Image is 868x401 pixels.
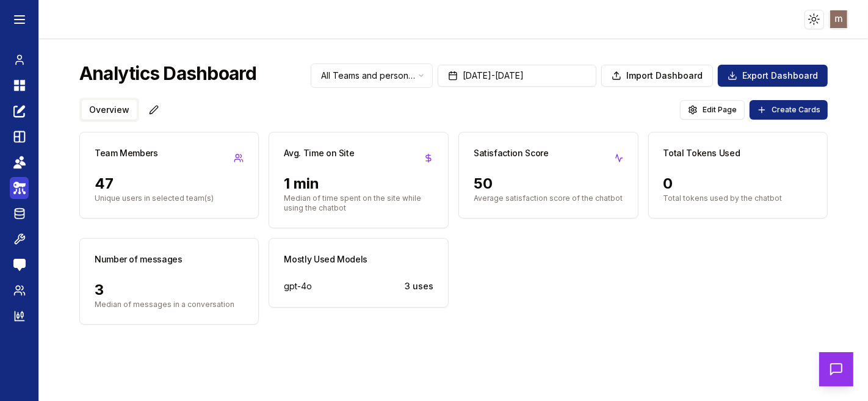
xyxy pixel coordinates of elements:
[284,193,433,213] p: Median of time spent on the site while using the chatbot
[95,280,244,300] div: 3
[13,259,26,271] img: feedback
[474,174,623,193] div: 50
[772,105,820,115] span: Create Cards
[95,147,158,159] h3: Team Members
[82,100,137,120] button: Overview
[750,100,828,120] button: Create Cards
[405,280,433,292] span: 3 uses
[664,193,813,203] p: Total tokens used by the chatbot
[474,147,549,159] h3: Satisfaction Score
[95,174,244,193] div: 47
[95,193,244,203] p: Unique users in selected team(s)
[474,193,623,203] p: Average satisfaction score of the chatbot
[601,65,713,87] button: Import Dashboard
[680,100,745,120] button: Edit Page
[284,174,433,193] div: 1 min
[284,280,312,292] span: gpt-4o
[664,174,813,193] div: 0
[664,147,740,159] h3: Total Tokens Used
[95,300,244,309] p: Median of messages in a conversation
[718,65,828,87] button: Export Dashboard
[830,10,848,28] img: ACg8ocJF9pzeCqlo4ezUS9X6Xfqcx_FUcdFr9_JrUZCRfvkAGUe5qw=s96-c
[284,147,354,159] h3: Avg. Time on Site
[95,253,183,266] h3: Number of messages
[284,253,367,266] h3: Mostly Used Models
[703,105,737,115] span: Edit Page
[438,65,596,87] button: [DATE]-[DATE]
[79,62,257,84] h2: Analytics Dashboard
